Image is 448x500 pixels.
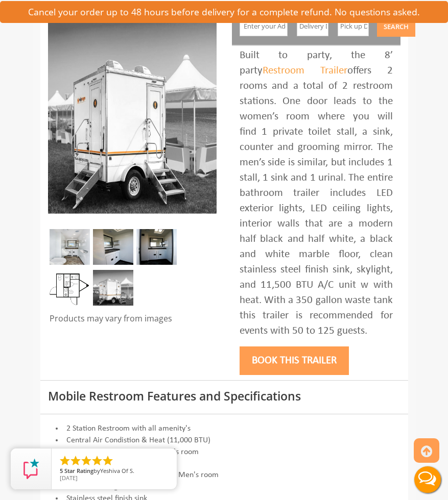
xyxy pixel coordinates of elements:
a: Restroom Trailer [263,65,347,76]
button: Live Chat [407,459,448,500]
li: LED exterior lights [48,481,400,493]
button: Book this trailer [240,346,349,375]
li:  [69,455,82,467]
li: 2 Station Restroom with all amenity's [48,423,400,435]
span: by [60,468,169,475]
li:  [102,455,114,467]
button: Search [377,16,415,37]
img: Review Rating [21,459,41,479]
img: Inside of complete restroom with a stall, a urinal, tissue holders, cabinets and mirror [50,229,90,265]
img: DSC_0004_email [136,229,177,265]
span: Yeshiva Of S. [100,467,134,474]
img: A mini restroom trailer with two separate stations and separate doors for males and females [93,270,133,306]
li:  [91,455,103,467]
img: A mini restroom trailer with two separate stations and separate doors for males and females [48,10,217,214]
span: [DATE] [60,474,78,482]
input: Enter your Address [240,16,288,36]
li:  [80,455,92,467]
img: DSC_0016_email [93,229,133,265]
li: 1 Stalls and 1 sink in the Women's room [48,446,400,458]
div: Products may vary from images [48,313,217,330]
li: Central Air Condistion & Heat (11,000 BTU) [48,435,400,446]
input: Delivery Date [297,16,328,36]
span: 5 [60,467,63,474]
li: 1 Urinals, 1 stall and 1 sink in the Men's room [48,469,400,481]
input: Pick up Date [338,16,369,36]
img: Floor Plan of 2 station Mini restroom with sink and toilet [50,270,90,306]
li: LED ceiling light package [48,458,400,470]
li:  [59,455,71,467]
div: Built to party, the 8’ party offers 2 rooms and a total of 2 restroom stations. One door leads to... [240,48,393,339]
h3: Mobile Restroom Features and Specifications [48,390,400,403]
span: Star Rating [64,467,93,474]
